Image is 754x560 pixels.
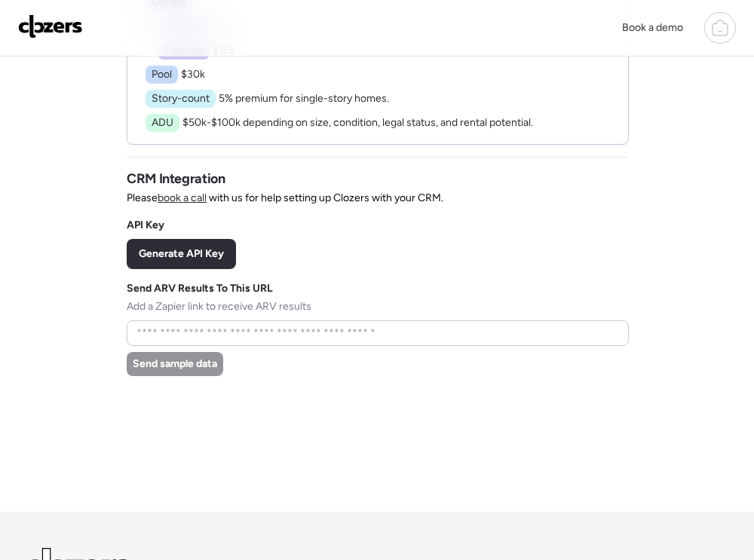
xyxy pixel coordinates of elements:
[622,21,683,34] span: Book a demo
[139,246,224,262] span: Generate API Key
[127,170,225,188] h3: CRM Integration
[127,218,164,233] h3: API Key
[127,281,273,296] label: Send ARV Results To This URL
[127,299,311,314] span: Add a Zapier link to receive ARV results
[18,14,83,38] img: Logo
[152,67,172,82] span: Pool
[219,92,389,105] span: 5% premium for single-story homes.
[181,68,205,81] span: $30k
[182,116,533,129] span: $50k-$100k depending on size, condition, legal status, and rental potential.
[158,191,207,204] a: book a call
[133,357,217,372] span: Send sample data
[152,115,173,130] span: ADU
[127,191,443,206] span: Please with us for help setting up Clozers with your CRM.
[152,91,210,106] span: Story-count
